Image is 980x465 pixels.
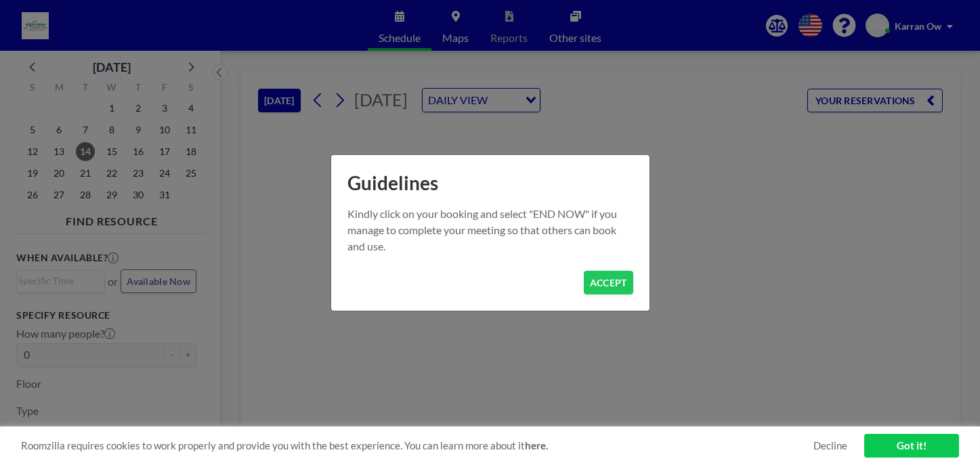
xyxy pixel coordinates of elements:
span: Roomzilla requires cookies to work properly and provide you with the best experience. You can lea... [21,439,813,452]
button: ACCEPT [584,271,633,294]
a: Decline [813,439,847,452]
p: Kindly click on your booking and select "END NOW" if you manage to complete your meeting so that ... [347,206,633,254]
h1: Guidelines [331,155,649,206]
a: here. [525,439,548,451]
a: Got it! [864,434,959,458]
